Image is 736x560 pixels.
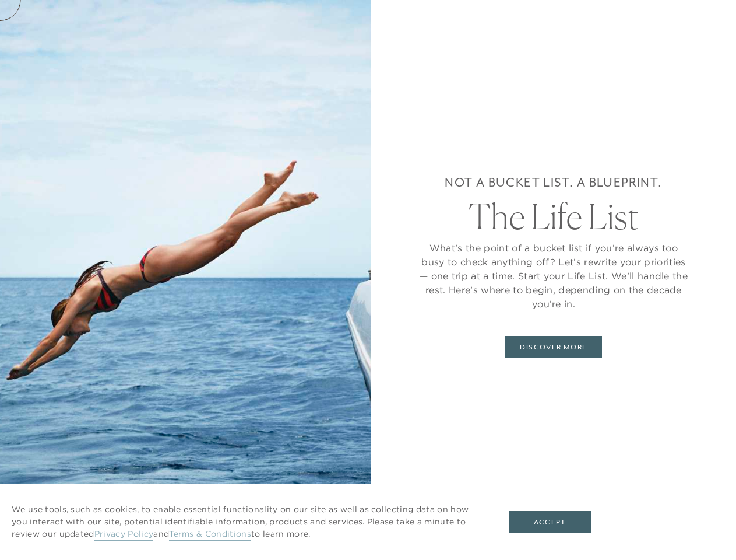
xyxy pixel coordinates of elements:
a: Privacy Policy [94,528,153,541]
p: What’s the point of a bucket list if you’re always too busy to check anything off? Let’s rewrite ... [418,241,689,311]
p: We use tools, such as cookies, to enable essential functionality on our site as well as collectin... [12,503,486,540]
button: Accept [509,511,591,533]
h2: The Life List [469,199,639,234]
h6: Not a bucket list. A blueprint. [445,173,662,192]
a: DISCOVER MORE [505,336,601,358]
a: Terms & Conditions [169,528,251,541]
